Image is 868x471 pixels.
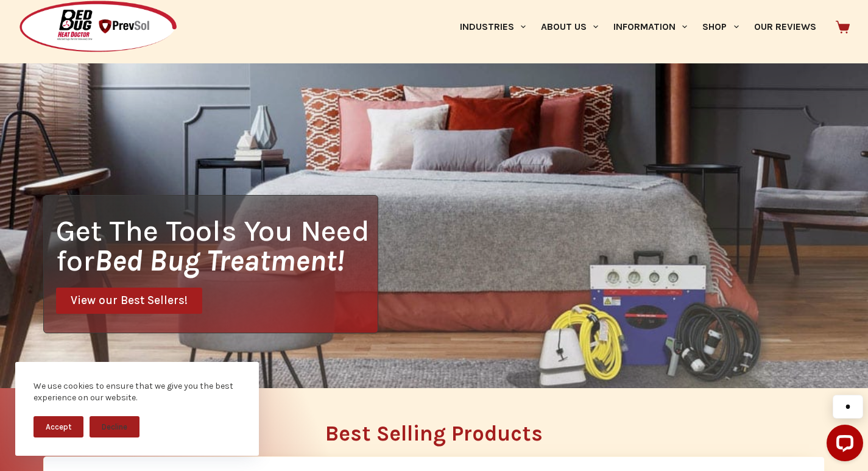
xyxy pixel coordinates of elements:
[56,288,202,314] a: View our Best Sellers!
[624,188,868,471] iframe: LiveChat chat widget
[34,416,83,437] button: Accept
[34,380,241,404] div: We use cookies to ensure that we give you the best experience on our website.
[43,423,825,444] h2: Best Selling Products
[94,243,344,278] i: Bed Bug Treatment!
[90,416,139,437] button: Decline
[71,295,188,306] span: View our Best Sellers!
[56,216,378,275] h1: Get The Tools You Need for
